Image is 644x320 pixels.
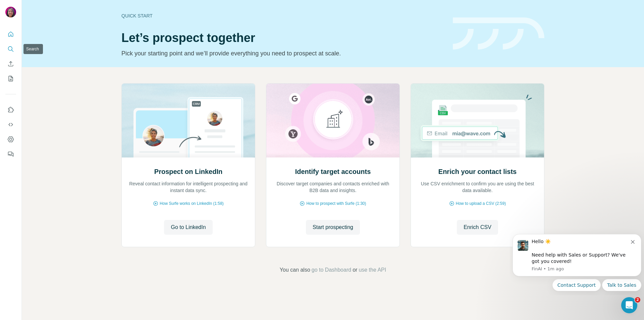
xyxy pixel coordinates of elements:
span: How to upload a CSV (2:59) [456,200,506,207]
button: Quick start [5,28,16,40]
span: Go to LinkedIn [171,223,206,231]
button: My lists [5,73,16,85]
h2: Identify target accounts [295,167,371,176]
span: How to prospect with Surfe (1:30) [306,200,366,207]
iframe: Intercom live chat [621,297,637,313]
span: or [353,266,357,274]
div: Quick start [121,12,445,19]
img: Enrich your contact lists [411,84,544,157]
button: Enrich CSV [5,58,16,70]
p: Use CSV enrichment to confirm you are using the best data available. [418,180,537,194]
span: How Surfe works on LinkedIn (1:58) [160,200,224,207]
img: Prospect on LinkedIn [121,84,255,157]
h2: Enrich your contact lists [438,167,517,176]
button: Use Surfe API [5,119,16,131]
p: Pick your starting point and we’ll provide everything you need to prospect at scale. [121,49,445,58]
iframe: Intercom notifications message [510,228,644,295]
span: 2 [635,297,640,303]
button: use the API [359,266,386,274]
span: Start prospecting [313,223,353,231]
h2: Prospect on LinkedIn [154,167,222,176]
h1: Let’s prospect together [121,31,445,45]
button: Enrich CSV [457,220,498,235]
p: Discover target companies and contacts enriched with B2B data and insights. [273,180,393,194]
button: Dashboard [5,133,16,145]
img: banner [453,17,544,50]
button: Feedback [5,148,16,160]
img: Identify target accounts [266,84,400,157]
span: You can also [280,266,310,274]
button: Start prospecting [306,220,360,235]
button: go to Dashboard [312,266,351,274]
button: Go to LinkedIn [164,220,212,235]
p: Reveal contact information for intelligent prospecting and instant data sync. [128,180,248,194]
button: Search [5,43,16,55]
span: Enrich CSV [464,223,491,231]
img: Avatar [5,7,16,17]
button: Use Surfe on LinkedIn [5,104,16,116]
